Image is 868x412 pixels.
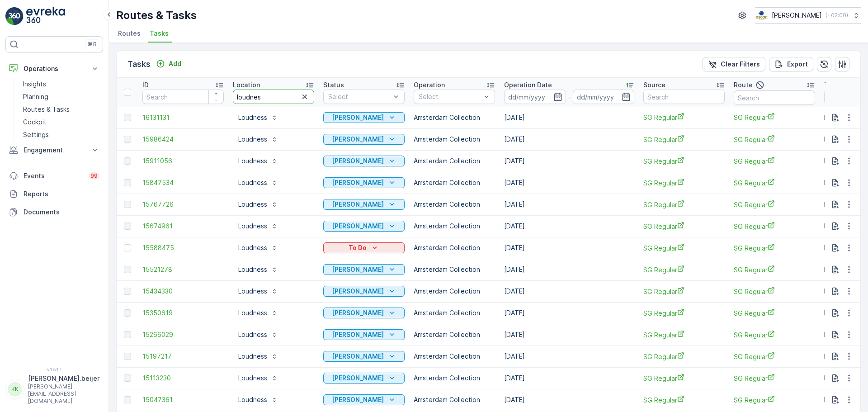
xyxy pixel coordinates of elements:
p: Amsterdam Collection [414,265,495,274]
button: Operations [5,60,103,78]
p: Amsterdam Collection [414,178,495,187]
p: Operation [414,81,445,90]
a: SG Regular [734,395,815,405]
button: Loudness [233,349,283,364]
p: Loudness [238,222,267,231]
td: [DATE] [500,280,639,302]
div: Toggle Row Selected [124,157,131,165]
a: SG Regular [734,135,815,144]
button: Geen Afval [323,199,405,210]
span: 15350619 [142,308,224,317]
a: SG Regular [643,352,725,361]
p: [PERSON_NAME] [332,222,384,231]
a: Settings [19,128,103,141]
p: Amsterdam Collection [414,156,495,166]
img: logo [5,7,24,25]
td: [DATE] [500,107,639,128]
p: Loudness [238,135,267,144]
a: SG Regular [734,330,815,340]
div: Toggle Row Selected [124,353,131,360]
span: SG Regular [734,265,815,275]
td: [DATE] [500,237,639,259]
p: Amsterdam Collection [414,352,495,361]
button: Geen Afval [323,177,405,188]
p: [PERSON_NAME] [772,11,822,20]
a: SG Regular [643,135,725,144]
input: dd/mm/yyyy [504,90,566,104]
p: Events [24,171,83,180]
p: Settings [23,130,49,139]
p: Loudness [238,287,267,296]
button: Loudness [233,110,283,125]
a: SG Regular [643,287,725,296]
a: 15911056 [142,156,224,166]
p: Routes & Tasks [23,105,70,114]
p: [PERSON_NAME] [332,352,384,361]
td: [DATE] [500,324,639,346]
span: v 1.51.1 [5,367,103,372]
button: Loudness [233,154,283,168]
a: 15588475 [142,243,224,252]
a: 15197217 [142,352,224,361]
p: Loudness [238,395,267,404]
button: Loudness [233,327,283,342]
button: Geen Afval [323,112,405,123]
a: Insights [19,78,103,90]
button: Geen Afval [323,308,405,318]
span: SG Regular [643,395,725,405]
a: SG Regular [643,243,725,253]
p: Amsterdam Collection [414,330,495,339]
button: Geen Afval [323,264,405,275]
span: SG Regular [734,113,815,122]
a: SG Regular [643,222,725,231]
a: SG Regular [734,287,815,296]
button: Loudness [233,132,283,147]
a: Documents [5,203,103,221]
a: 15521278 [142,265,224,274]
span: 15767726 [142,200,224,209]
p: Loudness [238,113,267,122]
a: SG Regular [643,374,725,383]
td: [DATE] [500,346,639,367]
p: Amsterdam Collection [414,287,495,296]
a: SG Regular [734,243,815,253]
a: SG Regular [734,308,815,318]
td: [DATE] [500,389,639,411]
button: [PERSON_NAME](+02:00) [755,7,861,24]
p: [PERSON_NAME] [332,374,384,383]
td: [DATE] [500,302,639,324]
span: Routes [118,29,141,38]
a: SG Regular [734,222,815,231]
p: [PERSON_NAME] [332,113,384,122]
a: 15047361 [142,395,224,404]
p: [PERSON_NAME] [332,178,384,187]
a: SG Regular [734,374,815,383]
p: [PERSON_NAME] [332,287,384,296]
button: Loudness [233,371,283,385]
a: Events99 [5,167,103,185]
a: SG Regular [643,330,725,340]
button: KK[PERSON_NAME].beijer[PERSON_NAME][EMAIL_ADDRESS][DOMAIN_NAME] [5,374,103,405]
span: SG Regular [643,178,725,188]
p: Cockpit [23,118,47,127]
a: 15674961 [142,222,224,231]
p: Source [643,81,665,90]
button: Loudness [233,284,283,298]
button: Geen Afval [323,286,405,297]
p: Loudness [238,374,267,383]
div: Toggle Row Selected [124,309,131,317]
p: [PERSON_NAME] [332,308,384,317]
p: ⌘B [88,41,97,48]
span: SG Regular [643,113,725,122]
p: Reports [24,189,99,199]
a: 15434330 [142,287,224,296]
img: logo_light-DOdMpM7g.png [26,7,65,25]
p: Operation Date [504,81,552,90]
span: 15986424 [142,135,224,144]
button: To Do [323,242,405,253]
